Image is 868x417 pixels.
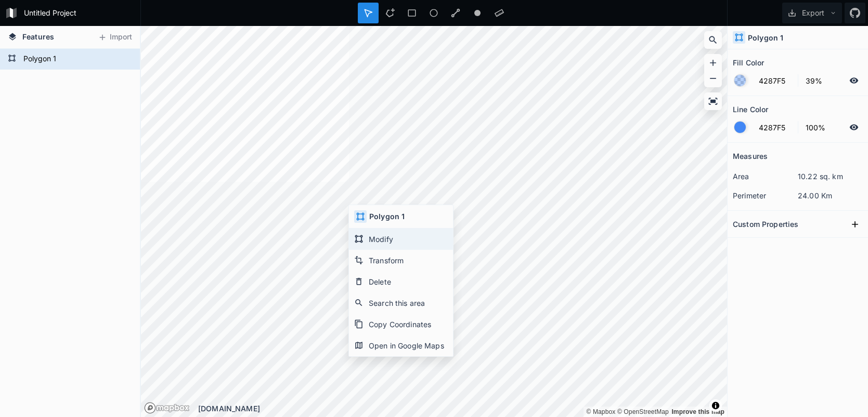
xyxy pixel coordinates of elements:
a: Mapbox logo [144,402,156,414]
dt: area [733,171,798,182]
h4: Polygon 1 [748,32,783,43]
h4: Polygon 1 [369,211,405,222]
h2: Line Color [733,101,768,117]
a: Mapbox logo [144,402,190,414]
span: Features [22,31,54,42]
div: Delete [349,271,453,292]
div: Transform [349,250,453,271]
button: Import [93,29,137,46]
div: [DOMAIN_NAME] [198,403,727,414]
button: Toggle attribution [709,399,722,412]
span: Toggle attribution [712,400,719,411]
button: Export [782,3,842,23]
dt: perimeter [733,190,798,201]
a: OpenStreetMap [617,408,669,415]
div: Copy Coordinates [349,314,453,335]
h2: Fill Color [733,55,764,71]
h2: Custom Properties [733,216,798,232]
a: Mapbox [586,408,615,415]
a: Map feedback [671,408,724,415]
dd: 10.22 sq. km [798,171,863,182]
div: Open in Google Maps [349,335,453,356]
div: Modify [349,228,453,250]
dd: 24.00 Km [798,190,863,201]
div: Search this area [349,292,453,314]
h2: Measures [733,148,768,164]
